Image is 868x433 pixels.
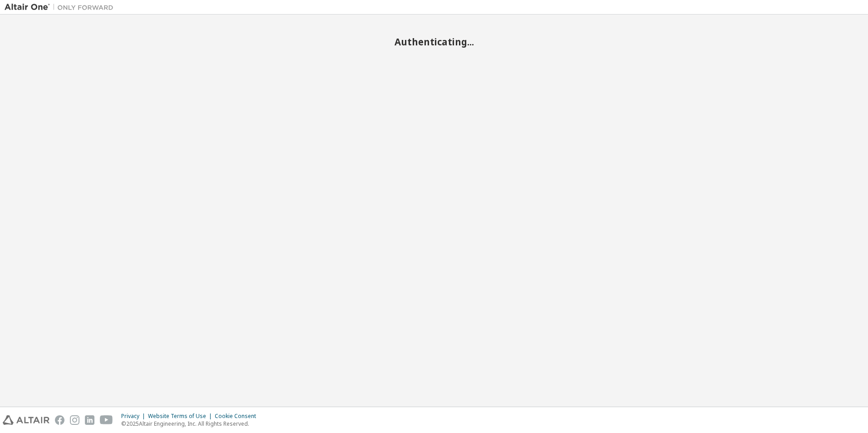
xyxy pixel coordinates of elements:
[215,413,261,420] div: Cookie Consent
[85,415,94,425] img: linkedin.svg
[148,413,215,420] div: Website Terms of Use
[121,413,148,420] div: Privacy
[3,415,49,425] img: altair_logo.svg
[55,415,64,425] img: facebook.svg
[121,420,261,428] p: © 2025 Altair Engineering, Inc. All Rights Reserved.
[5,36,863,48] h2: Authenticating...
[100,415,113,425] img: youtube.svg
[70,415,79,425] img: instagram.svg
[5,3,118,12] img: Altair One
